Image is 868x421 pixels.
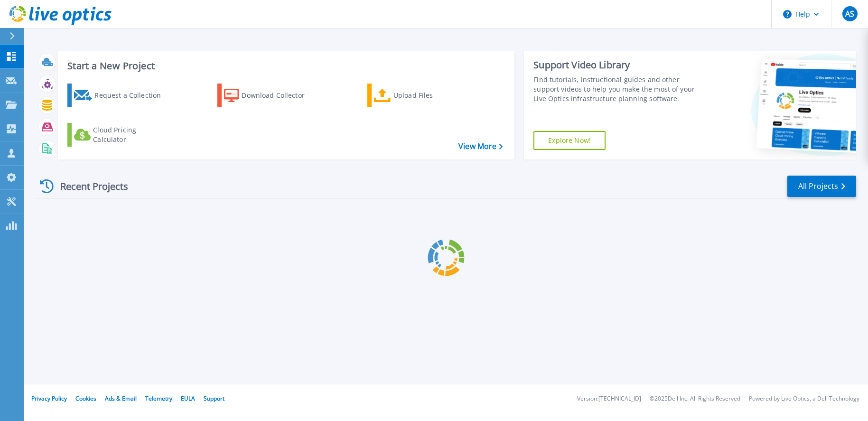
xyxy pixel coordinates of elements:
[533,59,702,71] div: Support Video Library
[393,86,469,105] div: Upload Files
[145,394,172,402] a: Telemetry
[75,394,96,402] a: Cookies
[367,84,473,107] a: Upload Files
[749,396,859,402] li: Powered by Live Optics, a Dell Technology
[577,396,641,402] li: Version: [TECHNICAL_ID]
[650,396,740,402] li: © 2025 Dell Inc. All Rights Reserved
[94,86,170,105] div: Request a Collection
[67,123,173,147] a: Cloud Pricing Calculator
[93,125,169,144] div: Cloud Pricing Calculator
[181,394,195,402] a: EULA
[217,84,323,107] a: Download Collector
[242,86,317,105] div: Download Collector
[458,142,503,151] a: View More
[845,10,854,18] span: AS
[67,84,173,107] a: Request a Collection
[533,131,606,150] a: Explore Now!
[204,394,224,402] a: Support
[67,61,502,71] h3: Start a New Project
[533,75,702,103] div: Find tutorials, instructional guides and other support videos to help you make the most of your L...
[31,394,67,402] a: Privacy Policy
[787,176,856,197] a: All Projects
[105,394,137,402] a: Ads & Email
[37,175,141,198] div: Recent Projects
